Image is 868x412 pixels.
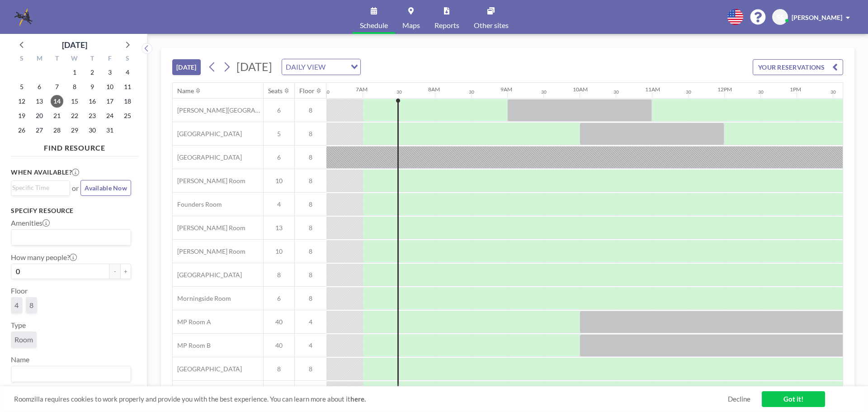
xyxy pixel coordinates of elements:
[11,230,131,245] div: Search for option
[728,395,750,403] a: Decline
[85,184,127,192] span: Available Now
[573,86,588,93] div: 10AM
[14,395,728,403] span: Roomzilla requires cookies to work properly and provide you with the best experience. You can lea...
[14,8,33,26] img: organization-logo
[830,89,836,95] div: 30
[51,109,63,122] span: Tuesday, October 21, 2025
[109,264,120,279] button: -
[173,224,245,232] span: [PERSON_NAME] Room
[762,391,825,407] a: Got it!
[33,124,46,137] span: Monday, October 27, 2025
[68,66,81,79] span: Wednesday, October 1, 2025
[173,247,245,256] span: [PERSON_NAME] Room
[792,14,842,21] span: [PERSON_NAME]
[173,200,222,208] span: Founders Room
[173,106,263,114] span: [PERSON_NAME][GEOGRAPHIC_DATA]
[717,86,732,93] div: 12PM
[428,86,440,93] div: 8AM
[299,87,315,95] div: Floor
[12,232,126,243] input: Search for option
[500,86,512,93] div: 9AM
[101,53,118,65] div: F
[645,86,660,93] div: 11AM
[86,66,99,79] span: Thursday, October 2, 2025
[474,22,509,29] span: Other sites
[104,66,116,79] span: Friday, October 3, 2025
[173,318,211,326] span: MP Room A
[68,124,81,137] span: Wednesday, October 29, 2025
[15,81,28,93] span: Sunday, October 5, 2025
[177,87,194,95] div: Name
[264,318,294,326] span: 40
[295,318,326,326] span: 4
[282,59,360,75] div: Search for option
[11,286,28,295] label: Floor
[295,130,326,138] span: 8
[295,341,326,350] span: 4
[753,59,843,75] button: YOUR RESERVATIONS
[264,247,294,256] span: 10
[295,247,326,256] span: 8
[11,355,29,364] label: Name
[11,253,77,262] label: How many people?
[356,86,368,93] div: 7AM
[173,271,242,279] span: [GEOGRAPHIC_DATA]
[104,95,116,108] span: Friday, October 17, 2025
[264,224,294,232] span: 13
[264,130,294,138] span: 5
[104,81,116,93] span: Friday, October 10, 2025
[121,95,134,108] span: Saturday, October 18, 2025
[264,106,294,114] span: 6
[72,184,79,193] span: or
[31,53,48,65] div: M
[173,177,245,185] span: [PERSON_NAME] Room
[29,301,33,309] span: 8
[295,224,326,232] span: 8
[62,38,87,51] div: [DATE]
[51,124,63,137] span: Tuesday, October 28, 2025
[264,365,294,373] span: 8
[121,66,134,79] span: Saturday, October 4, 2025
[236,60,272,73] span: [DATE]
[295,153,326,161] span: 8
[86,81,99,93] span: Thursday, October 9, 2025
[173,341,211,350] span: MP Room B
[172,59,201,75] button: [DATE]
[295,177,326,185] span: 8
[173,294,231,303] span: Morningside Room
[120,264,131,279] button: +
[12,183,65,193] input: Search for option
[686,89,691,95] div: 30
[295,106,326,114] span: 8
[48,53,66,65] div: T
[295,200,326,208] span: 8
[121,109,134,122] span: Saturday, October 25, 2025
[758,89,764,95] div: 30
[295,365,326,373] span: 8
[284,61,327,73] span: DAILY VIEW
[173,153,242,161] span: [GEOGRAPHIC_DATA]
[104,109,116,122] span: Friday, October 24, 2025
[104,124,116,137] span: Friday, October 31, 2025
[295,294,326,303] span: 8
[12,368,126,380] input: Search for option
[264,341,294,350] span: 40
[13,53,31,65] div: S
[80,180,131,196] button: Available Now
[295,271,326,279] span: 8
[66,53,84,65] div: W
[264,271,294,279] span: 8
[402,22,420,29] span: Maps
[15,109,28,122] span: Sunday, October 19, 2025
[86,124,99,137] span: Thursday, October 30, 2025
[268,87,283,95] div: Seats
[33,81,46,93] span: Monday, October 6, 2025
[469,89,474,95] div: 30
[51,95,63,108] span: Tuesday, October 14, 2025
[33,109,46,122] span: Monday, October 20, 2025
[68,109,81,122] span: Wednesday, October 22, 2025
[11,321,26,330] label: Type
[328,61,345,73] input: Search for option
[11,140,138,152] h4: FIND RESOURCE
[350,395,366,403] a: here.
